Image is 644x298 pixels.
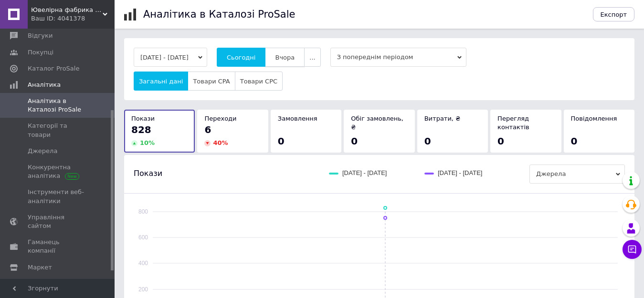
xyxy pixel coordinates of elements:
[131,115,155,122] span: Покази
[571,135,578,147] span: 0
[143,9,295,20] h1: Аналітика в Каталозі ProSale
[235,72,283,91] button: Товари CPC
[31,14,115,23] div: Ваш ID: 4041378
[188,72,235,91] button: Товари CPA
[217,48,266,67] button: Сьогодні
[265,48,305,67] button: Вчора
[28,147,57,155] span: Джерела
[278,115,317,122] span: Замовлення
[529,164,625,184] span: Джерела
[138,234,148,241] text: 600
[240,78,277,85] span: Товари CPC
[28,81,61,89] span: Аналітика
[601,11,627,18] span: Експорт
[28,122,88,139] span: Категорії та товари
[213,139,228,146] span: 40 %
[424,115,461,122] span: Витрати, ₴
[28,188,88,205] span: Інструменти веб-аналітики
[138,260,148,267] text: 400
[204,115,236,122] span: Переходи
[330,48,466,67] span: З попереднім періодом
[623,240,642,259] button: Чат з покупцем
[424,135,431,147] span: 0
[351,135,358,147] span: 0
[193,78,230,85] span: Товари CPA
[28,263,52,272] span: Маркет
[28,238,88,255] span: Гаманець компанії
[593,7,635,21] button: Експорт
[140,139,155,146] span: 10 %
[28,48,53,57] span: Покупці
[28,31,53,40] span: Відгуки
[351,115,403,131] span: Обіг замовлень, ₴
[134,168,162,179] span: Покази
[227,54,256,61] span: Сьогодні
[134,48,207,67] button: [DATE] - [DATE]
[28,213,88,230] span: Управління сайтом
[28,97,88,114] span: Аналітика в Каталозі ProSale
[497,135,504,147] span: 0
[204,124,211,135] span: 6
[28,163,88,180] span: Конкурентна аналітика
[138,286,148,293] text: 200
[28,64,79,73] span: Каталог ProSale
[138,208,148,215] text: 800
[134,72,188,91] button: Загальні дані
[571,115,617,122] span: Повідомлення
[139,78,183,85] span: Загальні дані
[497,115,529,131] span: Перегляд контактів
[304,48,320,67] button: ...
[275,54,295,61] span: Вчора
[278,135,285,147] span: 0
[309,54,315,61] span: ...
[31,6,103,14] span: Ювелірна фабрика Kalinin Silver
[131,124,151,135] span: 828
